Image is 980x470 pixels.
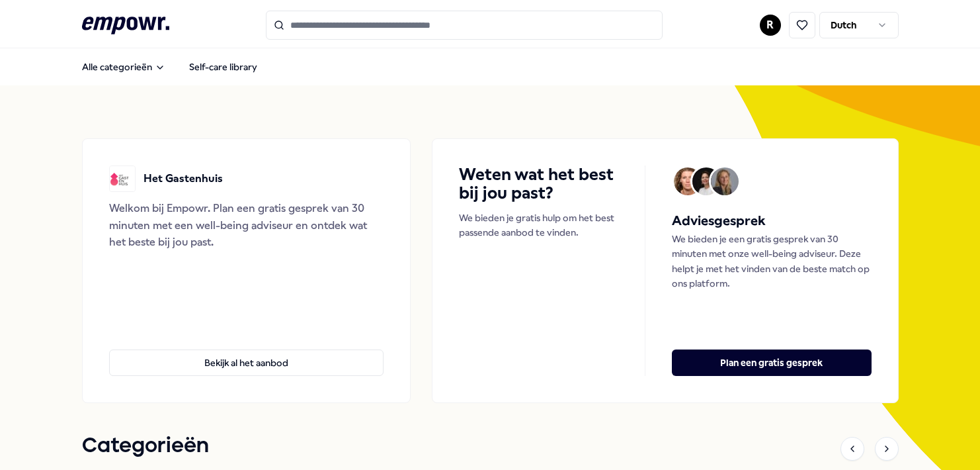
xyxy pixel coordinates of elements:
a: Self-care library [179,54,268,80]
button: Plan een gratis gesprek [672,350,871,376]
p: Het Gastenhuis [143,170,223,187]
div: Welkom bij Empowr. Plan een gratis gesprek van 30 minuten met een well-being adviseur en ontdek w... [109,200,384,251]
a: Bekijk al het aanbod [109,328,384,376]
p: We bieden je een gratis gesprek van 30 minuten met onze well-being adviseur. Deze helpt je met he... [672,232,871,291]
img: Avatar [711,167,739,195]
input: Search for products, categories or subcategories [266,11,663,40]
button: R [760,15,781,36]
p: We bieden je gratis hulp om het best passende aanbod te vinden. [459,211,618,240]
h5: Adviesgesprek [672,211,871,232]
nav: Main [71,54,268,80]
button: Bekijk al het aanbod [109,350,384,376]
h1: Categorieën [82,430,209,463]
h4: Weten wat het best bij jou past? [459,165,618,203]
img: Avatar [692,167,720,195]
img: Avatar [674,167,702,195]
button: Alle categorieën [71,54,176,80]
img: Het Gastenhuis [109,165,136,192]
